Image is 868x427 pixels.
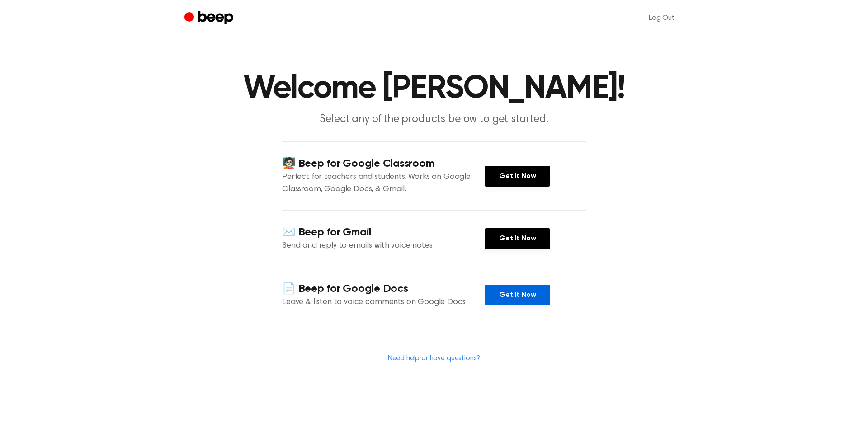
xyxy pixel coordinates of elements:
p: Leave & listen to voice comments on Google Docs [282,296,485,309]
p: Select any of the products below to get started. [260,112,608,127]
h4: ✉️ Beep for Gmail [282,225,485,240]
a: Need help or have questions? [388,355,481,362]
a: Get It Now [485,166,550,187]
a: Get It Now [485,228,550,249]
a: Beep [184,9,236,27]
h1: Welcome [PERSON_NAME]! [203,72,665,105]
p: Send and reply to emails with voice notes [282,240,485,252]
a: Get It Now [485,285,550,305]
h4: 📄 Beep for Google Docs [282,282,485,296]
h4: 🧑🏻‍🏫 Beep for Google Classroom [282,156,485,171]
p: Perfect for teachers and students. Works on Google Classroom, Google Docs, & Gmail. [282,171,485,196]
a: Log Out [640,7,684,29]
